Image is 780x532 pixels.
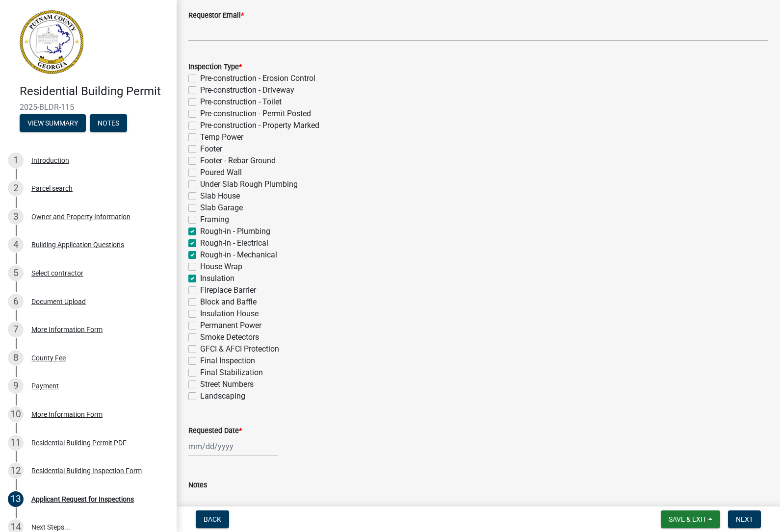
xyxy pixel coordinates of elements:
div: 13 [8,491,24,507]
div: Residential Building Permit PDF [31,439,127,446]
label: Poured Wall [200,167,242,178]
label: Pre-construction - Driveway [200,84,294,96]
label: Pre-construction - Permit Posted [200,108,311,120]
label: Requestor Email [188,12,244,19]
div: Document Upload [31,298,86,305]
label: Under Slab Rough Plumbing [200,178,298,190]
span: 2025-BLDR-115 [20,102,157,112]
button: View Summary [20,114,86,132]
div: 5 [8,265,24,281]
div: Residential Building Inspection Form [31,467,142,474]
div: 7 [8,322,24,337]
label: Slab House [200,190,240,202]
label: House Wrap [200,261,242,273]
div: 6 [8,294,24,309]
label: Inspection Type [188,64,242,71]
div: 11 [8,435,24,451]
img: Putnam County, Georgia [20,10,83,74]
label: Footer - Rebar Ground [200,155,276,167]
h4: Residential Building Permit [20,84,169,99]
div: 1 [8,152,24,168]
div: More Information Form [31,326,103,333]
label: Rough-in - Plumbing [200,226,270,237]
div: Select contractor [31,270,83,277]
button: Next [728,510,761,528]
input: mm/dd/yyyy [188,436,278,456]
label: Rough-in - Electrical [200,237,268,249]
label: Slab Garage [200,202,243,214]
label: GFCI & AFCI Protection [200,343,279,355]
label: Street Numbers [200,379,254,390]
div: Building Application Questions [31,241,124,248]
div: More Information Form [31,411,103,418]
div: 3 [8,209,24,225]
label: Requested Date [188,428,242,434]
label: Insulation [200,273,234,284]
wm-modal-confirm: Summary [20,120,86,127]
div: 10 [8,406,24,422]
span: Back [204,515,221,523]
div: Owner and Property Information [31,213,130,220]
wm-modal-confirm: Notes [90,120,127,127]
label: Pre-construction - Toilet [200,96,282,108]
div: Introduction [31,157,69,164]
div: Payment [31,382,59,389]
label: Rough-in - Mechanical [200,249,277,261]
div: 4 [8,237,24,253]
span: Save & Exit [669,515,706,523]
label: Pre-construction - Property Marked [200,120,319,131]
button: Notes [90,114,127,132]
label: Framing [200,214,229,226]
button: Back [196,510,229,528]
div: 8 [8,350,24,366]
div: 9 [8,378,24,394]
span: Next [736,515,753,523]
label: Footer [200,143,222,155]
button: Save & Exit [661,510,720,528]
div: Applicant Request for Inspections [31,496,134,503]
label: Temp Power [200,131,243,143]
label: Final Inspection [200,355,255,367]
div: 12 [8,463,24,479]
div: 2 [8,180,24,196]
label: Permanent Power [200,320,261,331]
label: Block and Baffle [200,296,257,308]
label: Smoke Detectors [200,331,259,343]
label: Pre-construction - Erosion Control [200,73,315,84]
label: Landscaping [200,390,245,402]
div: Parcel search [31,185,73,192]
div: County Fee [31,355,66,361]
label: Notes [188,482,207,489]
label: Fireplace Barrier [200,284,256,296]
label: Insulation House [200,308,259,320]
label: Final Stabilization [200,367,263,379]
